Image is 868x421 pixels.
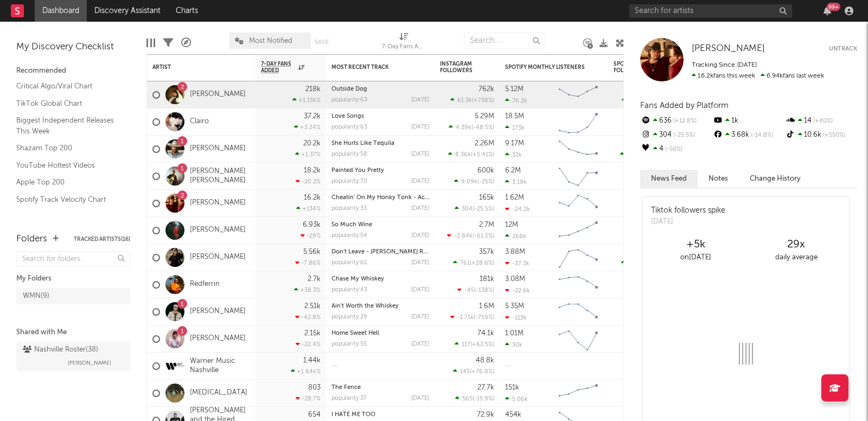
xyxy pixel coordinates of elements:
[475,140,494,147] div: 2.26M
[331,233,367,239] div: popularity: 54
[331,97,367,103] div: popularity: 63
[554,190,603,217] svg: Chart title
[462,342,470,348] span: 117
[411,206,429,212] div: [DATE]
[249,37,292,44] span: Most Notified
[308,276,321,283] div: 2.7k
[646,238,746,251] div: +5k
[411,260,429,266] div: [DATE]
[16,41,130,54] div: My Discovery Checklist
[474,206,493,212] span: -25.5 %
[304,303,321,310] div: 2.51k
[464,288,474,294] span: -45
[296,341,321,348] div: -22.4 %
[829,43,857,54] button: Untrack
[640,114,712,128] div: 636
[453,368,494,375] div: ( )
[315,39,329,45] button: Save
[476,357,494,364] div: 48.8k
[505,248,525,256] div: 3.88M
[473,125,493,131] span: -48.5 %
[640,101,729,110] span: Fans Added by Platform
[505,384,519,391] div: 151k
[449,124,494,131] div: ( )
[331,206,367,212] div: popularity: 33
[505,411,521,418] div: 454k
[505,287,530,294] div: -22.6k
[190,90,246,99] a: [PERSON_NAME]
[692,43,765,54] a: [PERSON_NAME]
[305,86,321,93] div: 218k
[505,64,586,71] div: Spotify Monthly Listeners
[479,221,494,228] div: 2.7M
[331,276,429,282] div: Chase My Whiskey
[294,286,321,294] div: +38.3 %
[16,194,119,206] a: Spotify Track Velocity Chart
[304,330,321,337] div: 2.15k
[460,260,470,266] span: 761
[505,276,525,283] div: 3.08M
[640,128,712,142] div: 304
[296,395,321,402] div: -28.7 %
[331,385,429,391] div: The Fence
[68,356,111,369] span: [PERSON_NAME]
[190,144,246,154] a: [PERSON_NAME]
[824,7,831,15] button: 99+
[453,259,494,266] div: ( )
[471,369,493,375] span: +76.8 %
[295,314,321,321] div: -42.8 %
[471,260,493,266] span: +28.6 %
[16,272,130,285] div: My Folders
[331,141,429,146] div: She Hurts Like Tequila
[16,342,130,371] a: Nashville Roster(38)[PERSON_NAME]
[331,330,379,336] a: Home Sweet Hell
[505,194,524,201] div: 1.62M
[331,303,429,309] div: Ain't Worth the Whiskey
[457,315,474,321] span: -1.71k
[23,290,49,303] div: WMN ( 9 )
[505,124,525,131] div: 173k
[308,411,321,418] div: 654
[672,132,695,138] span: -25.5 %
[331,330,429,336] div: Home Sweet Hell
[505,221,518,228] div: 12M
[640,142,712,156] div: 4
[411,97,429,103] div: [DATE]
[698,170,739,188] button: Notes
[646,251,746,264] div: on [DATE]
[440,61,478,74] div: Instagram Followers
[331,195,429,201] div: Cheatin' On My Honky Tonk - Acoustic
[304,194,321,201] div: 16.2k
[505,167,521,174] div: 6.2M
[331,124,367,130] div: popularity: 63
[455,341,494,348] div: ( )
[331,341,367,347] div: popularity: 55
[190,280,220,289] a: Redferrin
[475,113,494,120] div: 5.29M
[261,61,296,74] span: 7-Day Fans Added
[152,64,234,71] div: Artist
[190,199,246,208] a: [PERSON_NAME]
[16,65,130,78] div: Recommended
[16,160,119,171] a: YouTube Hottest Videos
[16,210,119,222] a: Recommended For You
[505,330,524,337] div: 1.01M
[454,178,494,185] div: ( )
[331,249,437,255] a: Don't Leave - [PERSON_NAME] Remix
[473,152,493,158] span: +5.41 %
[304,113,321,120] div: 37.2k
[461,179,477,185] span: 9.09k
[479,194,494,201] div: 165k
[331,222,429,228] div: So Much Wine
[190,357,250,375] a: Warner Music Nashville
[554,380,603,407] svg: Chart title
[303,221,321,228] div: 6.93k
[827,3,840,11] div: 99 +
[472,342,493,348] span: +62.5 %
[295,151,321,158] div: +1.37 %
[331,276,384,282] a: Chase My Whiskey
[712,114,784,128] div: 1k
[308,384,321,391] div: 803
[331,249,429,255] div: Don't Leave - Jolene Remix
[411,151,429,157] div: [DATE]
